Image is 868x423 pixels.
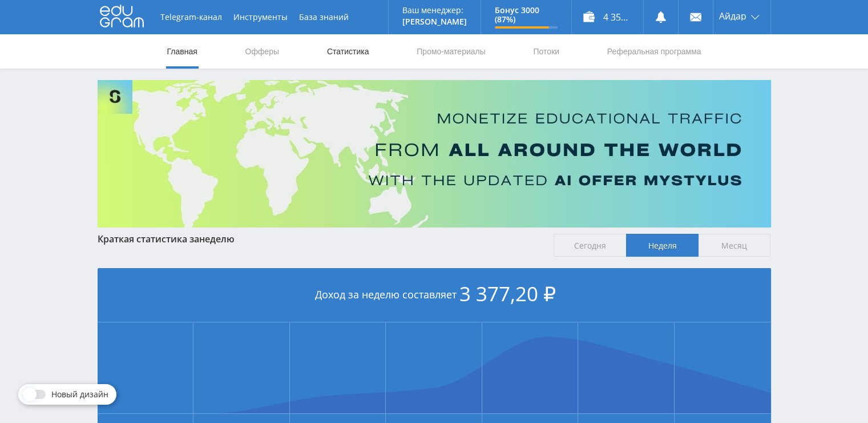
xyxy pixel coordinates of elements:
[244,34,281,69] a: Офферы
[495,6,558,24] p: Бонус 3000 (87%)
[98,234,543,244] div: Краткая статистика за
[98,80,771,228] img: Banner
[402,17,467,26] p: [PERSON_NAME]
[554,234,626,257] span: Сегодня
[699,234,771,257] span: Месяц
[199,233,235,245] span: неделю
[532,34,560,69] a: Потоки
[326,34,370,69] a: Статистика
[415,34,486,69] a: Промо-материалы
[459,280,556,307] span: 3 377,20 ₽
[166,34,199,69] a: Главная
[626,234,699,257] span: Неделя
[98,268,771,322] div: Доход за неделю составляет
[402,6,467,15] p: Ваш менеджер:
[719,11,746,21] span: Айдар
[51,390,108,399] span: Новый дизайн
[606,34,703,69] a: Реферальная программа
